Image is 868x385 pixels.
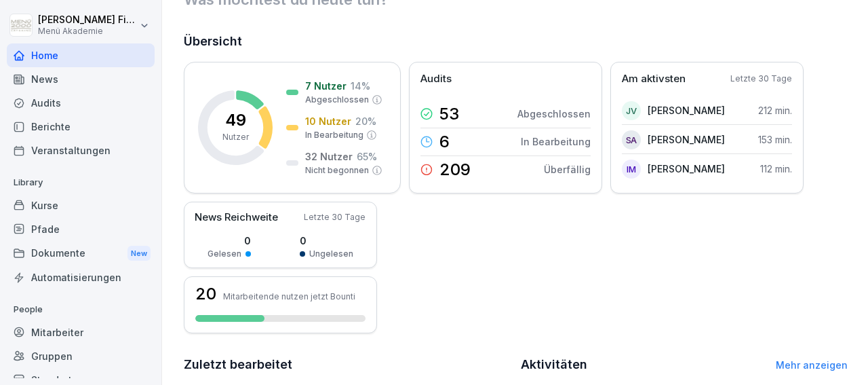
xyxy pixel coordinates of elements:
[38,26,137,36] p: Menü Akademie
[521,134,591,149] p: In Bearbeitung
[544,162,591,177] p: Überfällig
[439,162,471,178] p: 209
[758,132,792,147] p: 153 min.
[7,115,155,139] a: Berichte
[305,94,369,106] p: Abgeschlossen
[648,132,725,147] p: [PERSON_NAME]
[300,234,353,248] p: 0
[195,210,278,225] p: News Reichweite
[622,71,686,87] p: Am aktivsten
[730,73,792,85] p: Letzte 30 Tage
[305,129,363,141] p: In Bearbeitung
[439,106,459,122] p: 53
[38,14,137,26] p: [PERSON_NAME] Fiegert
[222,131,249,143] p: Nutzer
[304,211,366,223] p: Letzte 30 Tage
[184,355,511,374] h2: Zuletzt bearbeitet
[195,286,216,302] h3: 20
[305,79,347,93] p: 7 Nutzer
[7,344,155,368] a: Gruppen
[7,241,155,266] div: Dokumente
[648,103,725,117] p: [PERSON_NAME]
[7,299,155,320] p: People
[184,32,848,51] h2: Übersicht
[760,162,792,176] p: 112 min.
[7,43,155,67] a: Home
[208,234,251,248] p: 0
[622,101,641,120] div: JV
[7,194,155,217] a: Kurse
[7,139,155,162] a: Veranstaltungen
[351,79,370,93] p: 14 %
[776,359,848,371] a: Mehr anzeigen
[7,172,155,194] p: Library
[225,112,246,128] p: 49
[305,114,351,128] p: 10 Nutzer
[305,149,353,164] p: 32 Nutzer
[7,241,155,266] a: DokumenteNew
[7,217,155,241] a: Pfade
[622,130,641,149] div: SA
[357,149,377,164] p: 65 %
[7,320,155,344] a: Mitarbeiter
[420,71,452,87] p: Audits
[7,91,155,115] a: Audits
[439,134,450,150] p: 6
[648,162,725,176] p: [PERSON_NAME]
[622,160,641,179] div: IM
[208,248,241,260] p: Gelesen
[7,265,155,289] a: Automatisierungen
[517,107,591,121] p: Abgeschlossen
[521,355,587,374] h2: Aktivitäten
[309,248,353,260] p: Ungelesen
[223,291,355,301] p: Mitarbeitende nutzen jetzt Bounti
[127,246,151,261] div: New
[305,164,369,177] p: Nicht begonnen
[355,114,376,128] p: 20 %
[758,103,792,117] p: 212 min.
[7,67,155,91] a: News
